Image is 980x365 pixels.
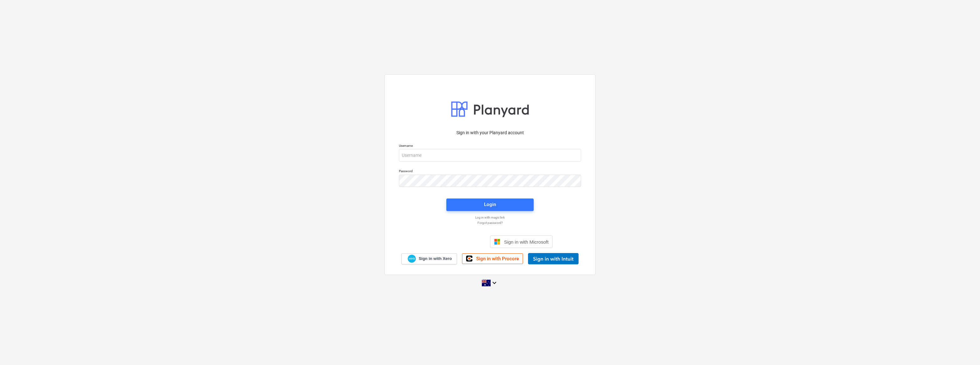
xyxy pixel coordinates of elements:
span: Sign in with Microsoft [504,239,549,245]
a: Log in with magic link [396,215,584,220]
span: Sign in with Procore [476,256,519,262]
div: Login [484,200,496,209]
img: Xero logo [408,255,416,263]
img: Microsoft logo [494,239,500,245]
a: Forgot password? [396,221,584,225]
i: keyboard_arrow_down [491,279,498,287]
input: Username [399,149,581,161]
button: Login [446,198,534,211]
p: Username [399,144,581,149]
a: Sign in with Procore [462,253,523,264]
span: Sign in with Xero [419,256,452,262]
p: Password [399,169,581,174]
iframe: Sign in with Google Button [424,235,488,249]
p: Sign in with your Planyard account [399,130,581,136]
a: Sign in with Xero [401,253,457,264]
